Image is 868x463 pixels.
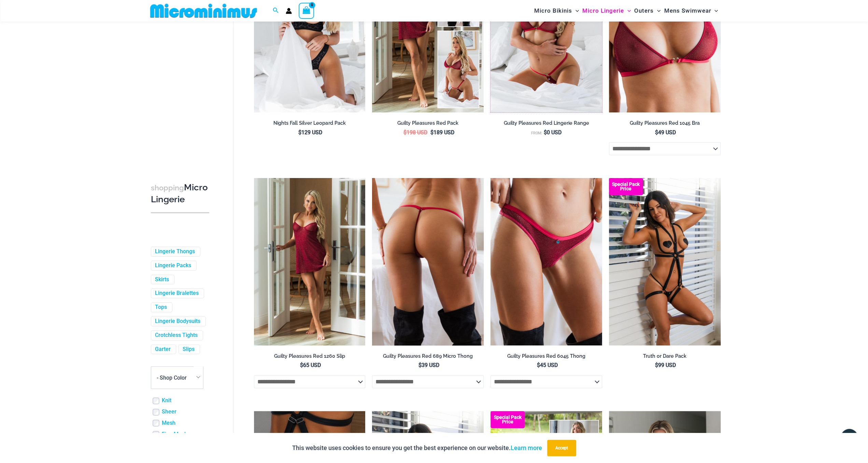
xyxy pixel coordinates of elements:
[300,362,321,368] bdi: 65 USD
[286,8,292,14] a: Account icon link
[292,443,542,453] p: This website uses cookies to ensure you get the best experience on our website.
[372,120,484,129] a: Guilty Pleasures Red Pack
[151,367,203,389] span: - Shop Color
[254,120,366,129] a: Nights Fall Silver Leopard Pack
[490,178,602,345] a: Guilty Pleasures Red 6045 Thong 01Guilty Pleasures Red 6045 Thong 02Guilty Pleasures Red 6045 Tho...
[664,2,711,19] span: Mens Swimwear
[151,367,203,389] span: - Shop Color
[147,3,260,18] img: MM SHOP LOGO FLAT
[632,2,662,19] a: OutersMenu ToggleMenu Toggle
[609,178,721,345] a: Truth or Dare Black 1905 Bodysuit 611 Micro 07 Truth or Dare Black 1905 Bodysuit 611 Micro 06Trut...
[403,129,407,136] span: $
[151,24,212,161] iframe: TrustedSite Certified
[609,353,721,359] h2: Truth or Dare Pack
[655,129,676,136] bdi: 49 USD
[655,129,658,136] span: $
[162,397,171,405] a: Knit
[254,353,366,359] h2: Guilty Pleasures Red 1260 Slip
[511,444,542,451] a: Learn more
[299,3,314,18] a: View Shopping Cart, empty
[534,2,572,19] span: Micro Bikinis
[490,353,602,362] a: Guilty Pleasures Red 6045 Thong
[298,129,322,136] bdi: 129 USD
[273,6,279,15] a: Search icon link
[254,120,366,126] h2: Nights Fall Silver Leopard Pack
[157,375,187,381] span: - Shop Color
[183,346,195,353] a: Slips
[155,346,171,353] a: Garter
[490,178,602,345] img: Guilty Pleasures Red 6045 Thong 01
[582,2,624,19] span: Micro Lingerie
[544,129,547,136] span: $
[254,353,366,362] a: Guilty Pleasures Red 1260 Slip
[162,431,187,438] a: Fine Mesh
[609,178,721,345] img: Truth or Dare Black 1905 Bodysuit 611 Micro 07
[537,362,557,368] bdi: 45 USD
[300,362,303,368] span: $
[634,2,654,19] span: Outers
[254,178,366,345] img: Guilty Pleasures Red 1260 Slip 01
[654,2,660,19] span: Menu Toggle
[372,178,484,345] a: Guilty Pleasures Red 689 Micro 01Guilty Pleasures Red 689 Micro 02Guilty Pleasures Red 689 Micro 02
[490,120,602,129] a: Guilty Pleasures Red Lingerie Range
[655,362,658,368] span: $
[572,2,579,19] span: Menu Toggle
[372,120,484,126] h2: Guilty Pleasures Red Pack
[609,182,643,191] b: Special Pack Price
[162,408,176,416] a: Sheer
[547,440,576,456] button: Accept
[254,178,366,345] a: Guilty Pleasures Red 1260 Slip 01Guilty Pleasures Red 1260 Slip 02Guilty Pleasures Red 1260 Slip 02
[609,353,721,362] a: Truth or Dare Pack
[418,362,422,368] span: $
[155,262,191,269] a: Lingerie Packs
[662,2,720,19] a: Mens SwimwearMenu ToggleMenu Toggle
[430,129,433,136] span: $
[430,129,454,136] bdi: 189 USD
[162,420,175,427] a: Mesh
[624,2,631,19] span: Menu Toggle
[372,178,484,345] img: Guilty Pleasures Red 689 Micro 02
[531,1,721,21] nav: Site Navigation
[655,362,676,368] bdi: 99 USD
[544,129,561,136] bdi: 0 USD
[403,129,427,136] bdi: 198 USD
[531,131,542,135] span: From:
[155,332,198,339] a: Crotchless Tights
[490,120,602,126] h2: Guilty Pleasures Red Lingerie Range
[155,290,199,297] a: Lingerie Bralettes
[609,120,721,129] a: Guilty Pleasures Red 1045 Bra
[155,248,195,255] a: Lingerie Thongs
[151,183,184,192] span: shopping
[490,353,602,359] h2: Guilty Pleasures Red 6045 Thong
[151,182,209,205] h3: Micro Lingerie
[490,415,525,424] b: Special Pack Price
[372,353,484,362] a: Guilty Pleasures Red 689 Micro Thong
[581,2,632,19] a: Micro LingerieMenu ToggleMenu Toggle
[372,353,484,359] h2: Guilty Pleasures Red 689 Micro Thong
[155,276,169,283] a: Skirts
[298,129,301,136] span: $
[155,318,200,325] a: Lingerie Bodysuits
[537,362,540,368] span: $
[532,2,581,19] a: Micro BikinisMenu ToggleMenu Toggle
[155,304,167,311] a: Tops
[711,2,718,19] span: Menu Toggle
[418,362,439,368] bdi: 39 USD
[609,120,721,126] h2: Guilty Pleasures Red 1045 Bra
